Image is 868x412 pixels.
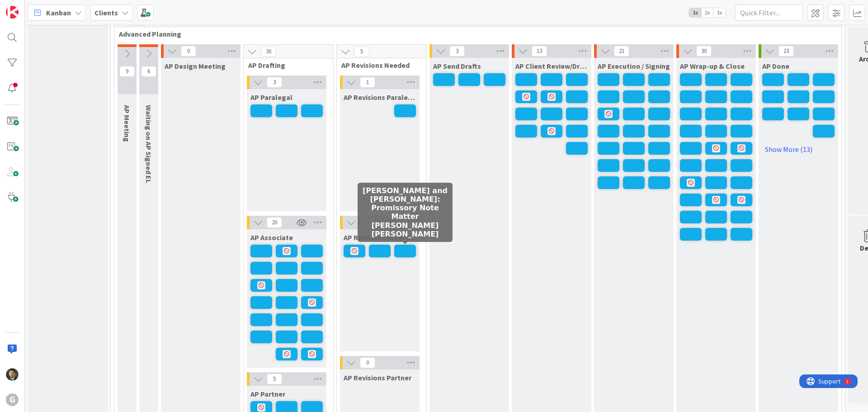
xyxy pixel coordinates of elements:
span: AP Revisions Needed [341,61,415,70]
a: Show More (13) [762,142,835,156]
span: AP Revisions Partner [344,373,411,382]
h5: [PERSON_NAME] and [PERSON_NAME]: Promissory Note Matter [PERSON_NAME] [PERSON_NAME] [361,186,449,238]
span: 0 [360,357,375,368]
span: AP Done [762,62,789,71]
span: Advanced Planning [119,29,830,38]
span: 13 [532,46,547,57]
span: 9 [119,66,135,77]
div: 1 [47,4,49,11]
span: AP Send Drafts [433,62,481,71]
div: G [6,393,19,406]
span: AP Meeting [123,105,132,142]
span: 23 [778,46,794,57]
span: 1 [360,77,375,88]
img: CG [6,368,19,381]
span: 30 [261,46,276,57]
span: 1x [689,8,701,17]
span: AP Revisions Paralegal [344,93,416,102]
span: AP Revisions Associate [344,233,416,242]
span: AP Paralegal [250,93,292,102]
span: AP Client Review/Draft Review Meeting [515,62,588,71]
input: Quick Filter... [735,5,803,21]
span: 6 [141,66,156,77]
span: AP Wrap-up & Close [680,62,745,71]
span: 21 [614,46,629,57]
span: AP Partner [250,389,285,398]
span: 3x [713,8,726,17]
span: 20 [267,217,282,228]
b: Clients [94,8,118,17]
span: AP Associate [250,233,293,242]
span: 0 [181,46,196,57]
span: AP Design Meeting [165,62,226,71]
span: Kanban [46,7,71,18]
span: 30 [696,46,712,57]
span: Support [19,1,41,12]
span: 5 [267,374,282,384]
span: 3 [449,46,465,57]
img: Visit kanbanzone.com [6,6,19,19]
span: 3 [267,77,282,88]
span: AP Execution / Signing [598,62,670,71]
span: Waiting on AP Signed EL [144,105,153,183]
span: 5 [354,46,369,57]
span: 2x [701,8,713,17]
span: AP Drafting [248,61,322,70]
